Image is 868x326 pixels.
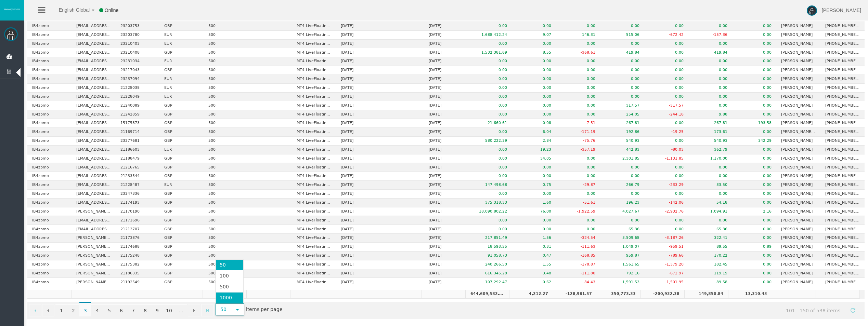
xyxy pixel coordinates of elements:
td: -171.19 [556,128,600,137]
td: 0.00 [688,101,733,110]
td: 1,170.00 [688,154,733,163]
td: [PERSON_NAME] [776,66,820,75]
td: -75.76 [556,137,600,146]
td: 500 [204,48,248,57]
td: 0.00 [468,22,512,31]
td: IB4zbmo [27,163,72,172]
td: 0.00 [468,66,512,75]
td: [PHONE_NUMBER] [820,128,865,137]
td: [EMAIL_ADDRESS][DOMAIN_NAME] [72,75,116,84]
td: 0.00 [556,101,600,110]
td: 23210408 [116,48,160,57]
td: 500 [204,75,248,84]
td: [EMAIL_ADDRESS][DOMAIN_NAME] [72,93,116,101]
td: 0.00 [600,22,644,31]
td: 500 [204,154,248,163]
td: 500 [204,128,248,137]
td: 0.00 [733,31,777,40]
td: GBP [159,110,204,119]
td: 419.84 [688,48,733,57]
td: IB4zbmo [27,128,72,137]
td: 0.08 [512,119,556,128]
td: [EMAIL_ADDRESS][DOMAIN_NAME] [72,154,116,163]
td: -244.18 [644,110,688,119]
td: [EMAIL_ADDRESS][DOMAIN_NAME] [72,31,116,40]
td: [EMAIL_ADDRESS][DOMAIN_NAME] [72,22,116,31]
td: [PERSON_NAME] [776,40,820,49]
td: [DATE] [424,66,468,75]
td: IB4zbmo [27,66,72,75]
td: [PHONE_NUMBER] [820,119,865,128]
td: 0.00 [468,154,512,163]
td: 0.00 [468,110,512,119]
td: 317.57 [600,101,644,110]
td: 0.00 [512,40,556,49]
td: [DATE] [424,48,468,57]
td: 0.00 [512,75,556,84]
td: [PHONE_NUMBER] [820,31,865,40]
td: MT4 LiveFloatingSpreadAccount [292,146,336,154]
td: IB4zbmo [27,84,72,93]
td: 0.00 [733,84,777,93]
td: 0.00 [644,48,688,57]
td: [DATE] [424,84,468,93]
td: IB4zbmo [27,31,72,40]
td: 500 [204,137,248,146]
td: [DATE] [336,146,380,154]
td: 342.29 [733,137,777,146]
td: 0.00 [468,101,512,110]
td: MT4 LiveFloatingSpreadAccount [292,110,336,119]
td: 500 [204,93,248,101]
td: 8.55 [512,48,556,57]
td: GBP [159,101,204,110]
td: [PHONE_NUMBER] [820,48,865,57]
td: 0.00 [600,75,644,84]
td: 0.00 [556,154,600,163]
td: 0.00 [468,57,512,66]
td: -357.19 [556,146,600,154]
td: 0.00 [556,93,600,101]
td: [DATE] [336,48,380,57]
td: 173.61 [688,128,733,137]
td: 21,660.61 [468,119,512,128]
td: 21228049 [116,93,160,101]
td: 0.00 [644,137,688,146]
td: 515.06 [600,31,644,40]
td: [DATE] [424,75,468,84]
td: [DATE] [424,137,468,146]
td: [DATE] [424,110,468,119]
td: 0.00 [600,84,644,93]
td: IB4zbmo [27,93,72,101]
td: 19.23 [512,146,556,154]
td: IB4zbmo [27,101,72,110]
td: [DATE] [336,31,380,40]
td: 0.00 [733,110,777,119]
td: 0.00 [468,40,512,49]
td: 0.00 [688,40,733,49]
td: [DATE] [336,57,380,66]
td: [DATE] [424,128,468,137]
td: 0.00 [600,163,644,172]
td: 267.81 [600,119,644,128]
td: 0.00 [600,93,644,101]
td: -317.57 [644,101,688,110]
td: [EMAIL_ADDRESS][DOMAIN_NAME] [72,137,116,146]
td: [DATE] [424,40,468,49]
td: [PERSON_NAME] [776,146,820,154]
td: [DATE] [336,110,380,119]
td: MT4 LiveFloatingSpreadAccount [292,119,336,128]
td: 23217043 [116,66,160,75]
td: 0.00 [468,75,512,84]
td: [PERSON_NAME] [776,154,820,163]
td: EUR [159,31,204,40]
td: 0.00 [512,57,556,66]
td: [EMAIL_ADDRESS][DOMAIN_NAME] [72,66,116,75]
td: MT4 LiveFloatingSpreadAccount [292,101,336,110]
td: [PERSON_NAME] [776,31,820,40]
td: MT4 LiveFloatingSpreadAccount [292,93,336,101]
td: -1,131.85 [644,154,688,163]
td: 0.00 [644,22,688,31]
td: 0.00 [512,66,556,75]
td: 192.86 [600,128,644,137]
td: 21228038 [116,84,160,93]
